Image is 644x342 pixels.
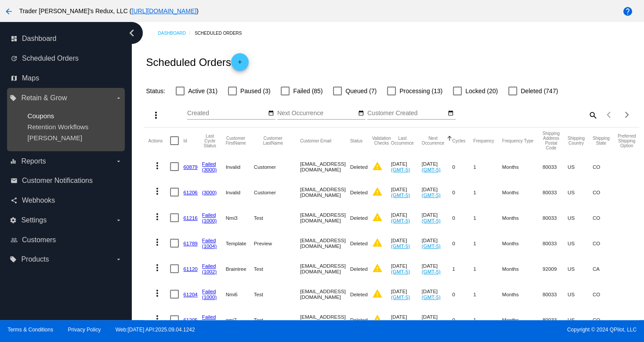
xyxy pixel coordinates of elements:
mat-cell: Nmi6 [226,281,254,307]
mat-cell: 80033 [543,230,568,256]
mat-cell: Invalid [226,154,254,179]
a: (GMT-5) [391,294,410,300]
mat-cell: nmi7 [226,307,254,332]
span: Dashboard [22,35,56,43]
mat-cell: 80033 [543,179,568,205]
a: Failed [202,212,216,218]
a: 61205 [183,317,197,323]
button: Change sorting for CustomerFirstName [226,136,246,146]
span: Retain & Grow [21,94,67,102]
a: (3000) [202,167,217,172]
button: Change sorting for Status [350,138,362,143]
mat-icon: more_vert [152,160,162,171]
mat-cell: [DATE] [391,154,422,179]
mat-cell: US [568,307,593,332]
a: (GMT-5) [422,294,441,300]
input: Created [187,110,266,117]
mat-icon: warning [372,186,383,197]
mat-cell: [DATE] [422,230,452,256]
mat-icon: date_range [268,110,274,117]
mat-cell: Test [254,281,300,307]
mat-cell: [DATE] [422,281,452,307]
i: chevron_left [125,26,139,40]
a: Failed [202,314,216,320]
a: share Webhooks [11,193,122,207]
mat-icon: arrow_back [4,6,14,17]
button: Change sorting for PreferredShippingOption [618,134,636,148]
mat-cell: US [568,154,593,179]
mat-cell: Test [254,256,300,281]
mat-cell: [DATE] [391,230,422,256]
mat-cell: Months [502,281,543,307]
span: Failed (85) [293,86,322,96]
mat-cell: 0 [452,307,473,332]
i: arrow_drop_down [115,256,122,263]
i: local_offer [10,95,17,102]
a: (1002) [202,269,217,274]
mat-cell: Customer [254,154,300,179]
a: (1000) [202,320,217,325]
input: Customer Created [367,110,446,117]
mat-icon: more_vert [152,237,162,247]
a: 61120 [183,266,197,272]
a: (GMT-5) [391,192,410,198]
mat-cell: Nmi3 [226,205,254,230]
i: arrow_drop_down [115,217,122,224]
i: map [11,75,18,82]
span: Maps [22,74,39,82]
a: dashboard Dashboard [11,32,122,46]
mat-cell: 1 [473,256,502,281]
mat-icon: add [235,59,245,69]
mat-icon: help [622,6,633,17]
a: (GMT-5) [422,243,441,249]
mat-cell: [DATE] [391,179,422,205]
button: Next page [618,106,636,124]
mat-cell: CO [593,205,618,230]
a: (1000) [202,218,217,223]
mat-icon: more_vert [152,313,162,324]
a: 61789 [183,240,197,246]
a: (GMT-5) [422,167,441,172]
i: equalizer [10,158,17,165]
button: Change sorting for CustomerEmail [300,138,331,143]
mat-cell: Braintree [226,256,254,281]
a: (1004) [202,243,217,249]
mat-icon: warning [372,237,383,248]
input: Next Occurrence [277,110,356,117]
span: Settings [21,216,47,224]
button: Change sorting for Frequency [473,138,494,143]
mat-cell: 1 [473,230,502,256]
mat-cell: [DATE] [422,307,452,332]
mat-cell: Template [226,230,254,256]
a: [PERSON_NAME] [27,134,82,142]
span: Queued (7) [345,86,376,96]
mat-cell: Months [502,154,543,179]
mat-cell: CO [593,281,618,307]
mat-cell: 1 [473,205,502,230]
mat-header-cell: Validation Checks [372,127,391,154]
mat-cell: [DATE] [391,205,422,230]
i: people_outline [11,236,18,244]
mat-cell: 0 [452,154,473,179]
a: Retention Workflows [27,123,88,131]
mat-cell: 1 [473,281,502,307]
span: Products [21,255,49,263]
mat-cell: [EMAIL_ADDRESS][DOMAIN_NAME] [300,307,350,332]
a: (GMT-5) [391,269,410,274]
a: (3000) [202,189,217,195]
span: Paused (3) [240,86,270,96]
button: Change sorting for FrequencyType [502,138,534,143]
mat-cell: Customer [254,179,300,205]
mat-cell: [DATE] [391,307,422,332]
mat-cell: CO [593,179,618,205]
mat-icon: warning [372,212,383,222]
mat-cell: Months [502,230,543,256]
a: Privacy Policy [68,327,101,333]
mat-icon: search [587,108,598,122]
mat-cell: Preview [254,230,300,256]
mat-cell: 1 [473,307,502,332]
button: Change sorting for ShippingState [593,136,610,146]
a: (GMT-5) [422,218,441,223]
span: Scheduled Orders [22,55,79,62]
mat-cell: [DATE] [422,154,452,179]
